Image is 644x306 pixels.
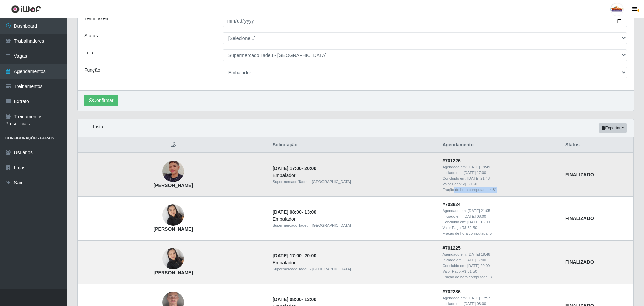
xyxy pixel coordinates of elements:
[273,223,434,228] div: Supermercado Tadeu - [GEOGRAPHIC_DATA]
[561,137,633,153] th: Status
[11,5,41,13] img: CoreUI Logo
[273,172,434,179] div: Embalador
[464,302,486,306] time: [DATE] 08:00
[442,289,461,294] strong: # 702286
[468,209,490,213] time: [DATE] 21:05
[273,253,316,258] strong: -
[442,170,557,176] div: Iniciado em:
[442,252,557,257] div: Agendado em:
[273,297,316,302] strong: -
[84,15,110,22] label: Término em
[468,165,490,169] time: [DATE] 19:49
[442,181,557,187] div: Valor Pago: R$ 50,50
[442,269,557,274] div: Valor Pago: R$ 31,50
[273,179,434,185] div: Supermercado Tadeu - [GEOGRAPHIC_DATA]
[154,226,193,232] strong: [PERSON_NAME]
[442,208,557,214] div: Agendado em:
[442,219,557,225] div: Concluido em:
[269,137,439,153] th: Solicitação
[464,171,486,175] time: [DATE] 17:00
[273,209,316,215] strong: -
[84,49,93,56] label: Loja
[273,259,434,266] div: Embalador
[599,123,627,133] button: Exportar
[442,274,557,280] div: Fração de hora computada: 3
[468,252,490,256] time: [DATE] 19:48
[565,259,594,265] strong: FINALIZADO
[442,295,557,301] div: Agendado em:
[84,32,98,39] label: Status
[442,263,557,269] div: Concluido em:
[273,297,302,302] time: [DATE] 08:00
[468,296,490,300] time: [DATE] 17:57
[273,209,302,215] time: [DATE] 08:00
[565,216,594,221] strong: FINALIZADO
[273,166,316,171] strong: -
[467,220,490,224] time: [DATE] 13:00
[78,119,634,137] div: Lista
[442,202,461,207] strong: # 703824
[442,245,461,251] strong: # 701225
[304,253,316,258] time: 20:00
[464,258,486,262] time: [DATE] 17:00
[154,270,193,275] strong: [PERSON_NAME]
[223,15,627,27] input: 00/00/0000
[442,214,557,219] div: Iniciado em:
[273,253,302,258] time: [DATE] 17:00
[273,166,302,171] time: [DATE] 17:00
[442,257,557,263] div: Iniciado em:
[438,137,561,153] th: Agendamento
[273,216,434,223] div: Embalador
[84,67,100,74] label: Função
[162,201,184,229] img: Rosilda pereira de Sousa
[442,164,557,170] div: Agendado em:
[154,183,193,188] strong: [PERSON_NAME]
[162,245,184,273] img: Rosilda pereira de Sousa
[273,266,434,272] div: Supermercado Tadeu - [GEOGRAPHIC_DATA]
[304,166,316,171] time: 20:00
[442,187,557,193] div: Fração de hora computada: 4.81
[464,214,486,218] time: [DATE] 08:00
[162,152,184,191] img: Edson Lacerda da Silva Alves
[84,95,118,106] button: Confirmar
[304,209,316,215] time: 13:00
[442,225,557,231] div: Valor Pago: R$ 52,50
[442,176,557,181] div: Concluido em:
[565,172,594,177] strong: FINALIZADO
[442,231,557,236] div: Fração de hora computada: 5
[304,297,316,302] time: 13:00
[467,264,490,268] time: [DATE] 20:00
[442,158,461,163] strong: # 701226
[467,176,490,180] time: [DATE] 21:48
